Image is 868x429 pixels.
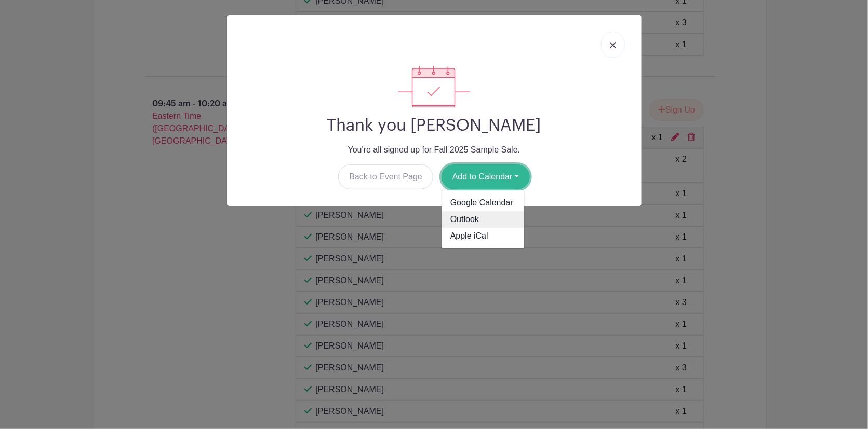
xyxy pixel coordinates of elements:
img: close_button-5f87c8562297e5c2d7936805f587ecaba9071eb48480494691a3f1689db116b3.svg [610,42,616,48]
img: signup_complete-c468d5dda3e2740ee63a24cb0ba0d3ce5d8a4ecd24259e683200fb1569d990c8.svg [398,66,470,107]
button: Add to Calendar [442,164,530,189]
p: You're all signed up for Fall 2025 Sample Sale. [235,144,633,156]
a: Outlook [442,212,524,228]
a: Apple iCal [442,228,524,245]
a: Google Calendar [442,195,524,212]
h2: Thank you [PERSON_NAME] [235,116,633,135]
a: Back to Event Page [338,164,433,189]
